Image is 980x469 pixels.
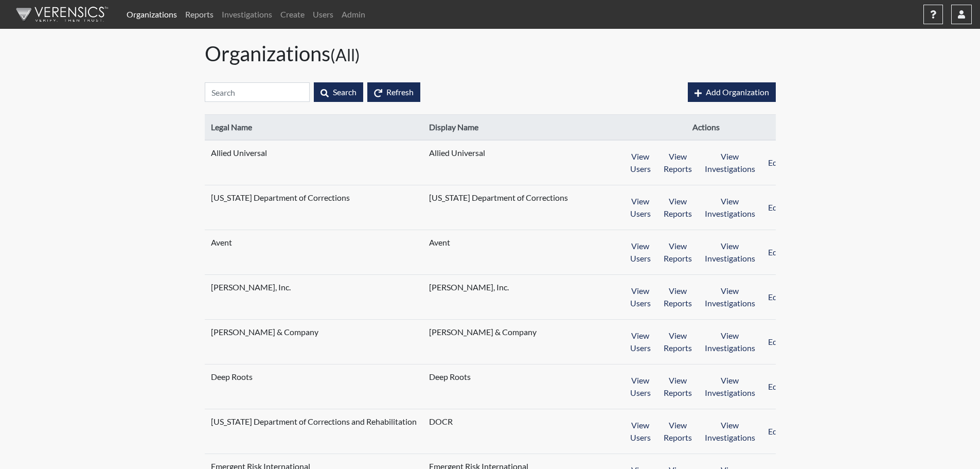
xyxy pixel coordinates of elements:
[761,415,789,447] button: Edit
[657,326,699,358] button: View Reports
[623,281,657,313] button: View Users
[761,147,789,179] button: Edit
[657,192,699,223] button: View Reports
[698,415,762,447] button: View Investigations
[698,281,762,313] button: View Investigations
[688,82,776,102] button: Add Organization
[211,192,350,204] span: [US_STATE] Department of Corrections
[698,371,762,403] button: View Investigations
[761,371,789,403] button: Edit
[122,4,181,25] a: Organizations
[761,192,789,223] button: Edit
[657,147,699,179] button: View Reports
[205,82,310,102] input: Search
[218,4,276,25] a: Investigations
[429,281,558,293] span: [PERSON_NAME], Inc.
[706,87,769,97] span: Add Organization
[623,192,657,223] button: View Users
[386,87,414,97] span: Refresh
[333,87,357,97] span: Search
[623,147,657,179] button: View Users
[211,415,417,428] span: [US_STATE] Department of Corrections and Rehabilitation
[429,192,568,204] span: [US_STATE] Department of Corrections
[657,281,699,313] button: View Reports
[423,115,617,141] th: Display Name
[657,415,699,447] button: View Reports
[623,371,657,403] button: View Users
[429,371,558,383] span: Deep Roots
[698,236,762,268] button: View Investigations
[205,41,776,66] h1: Organizations
[314,82,363,102] button: Search
[429,147,558,159] span: Allied Universal
[657,236,699,268] button: View Reports
[330,45,360,65] small: (All)
[309,4,337,25] a: Users
[617,115,795,141] th: Actions
[211,371,340,383] span: Deep Roots
[623,415,657,447] button: View Users
[276,4,309,25] a: Create
[429,415,558,428] span: DOCR
[211,281,340,293] span: [PERSON_NAME], Inc.
[623,326,657,358] button: View Users
[761,281,789,313] button: Edit
[698,192,762,223] button: View Investigations
[211,326,340,338] span: [PERSON_NAME] & Company
[761,236,789,268] button: Edit
[623,236,657,268] button: View Users
[211,147,340,159] span: Allied Universal
[429,236,558,249] span: Avent
[367,82,420,102] button: Refresh
[205,115,423,141] th: Legal Name
[698,326,762,358] button: View Investigations
[429,326,558,338] span: [PERSON_NAME] & Company
[181,4,218,25] a: Reports
[761,326,789,358] button: Edit
[337,4,369,25] a: Admin
[698,147,762,179] button: View Investigations
[657,371,699,403] button: View Reports
[211,236,340,249] span: Avent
